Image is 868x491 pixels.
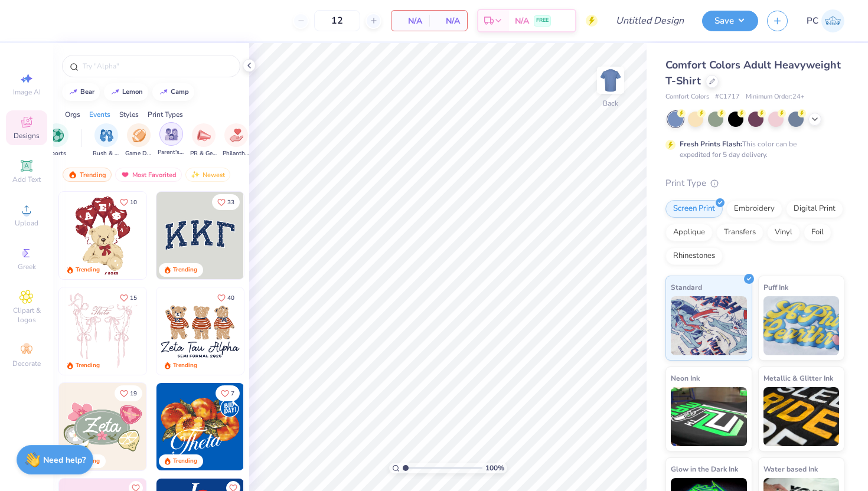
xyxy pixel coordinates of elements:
[243,192,331,279] img: edfb13fc-0e43-44eb-bea2-bf7fc0dd67f9
[606,9,693,32] input: Untitled Design
[190,123,217,158] div: filter for PR & General
[62,83,100,101] button: bear
[68,89,78,96] img: trend_line.gif
[216,385,240,401] button: Like
[158,123,185,158] button: filter button
[671,372,700,384] span: Neon Ink
[680,139,825,160] div: This color can be expedited for 5 day delivery.
[110,89,120,96] img: trend_line.gif
[227,199,234,205] span: 33
[665,58,841,88] span: Comfort Colors Adult Heavyweight T-Shirt
[120,171,130,179] img: most_fav.gif
[50,129,64,142] img: Sports Image
[763,387,840,446] img: Metallic & Glitter Ink
[130,391,137,397] span: 19
[115,385,142,401] button: Like
[223,123,250,158] div: filter for Philanthropy
[59,192,146,279] img: 587403a7-0594-4a7f-b2bd-0ca67a3ff8dd
[125,123,152,158] button: filter button
[12,175,41,184] span: Add Text
[185,168,230,182] div: Newest
[63,168,112,182] div: Trending
[13,87,41,97] span: Image AI
[158,148,185,157] span: Parent's Weekend
[227,295,234,301] span: 40
[115,194,142,210] button: Like
[93,149,120,158] span: Rush & Bid
[603,98,618,109] div: Back
[115,168,182,182] div: Most Favorited
[243,383,331,470] img: f22b6edb-555b-47a9-89ed-0dd391bfae4f
[152,83,194,101] button: camp
[243,287,331,375] img: d12c9beb-9502-45c7-ae94-40b97fdd6040
[45,123,68,158] button: filter button
[763,372,833,384] span: Metallic & Glitter Ink
[715,92,740,102] span: # C1717
[807,9,844,32] a: PC
[767,224,800,241] div: Vinyl
[821,9,844,32] img: Paige Colburn
[89,109,110,120] div: Events
[223,123,250,158] button: filter button
[115,290,142,306] button: Like
[807,14,818,28] span: PC
[702,11,758,31] button: Save
[45,123,68,158] div: filter for Sports
[786,200,843,218] div: Digital Print
[746,92,805,102] span: Minimum Order: 24 +
[230,129,243,142] img: Philanthropy Image
[159,89,168,96] img: trend_line.gif
[314,10,360,31] input: – –
[80,89,94,95] div: bear
[158,122,185,157] div: filter for Parent's Weekend
[48,149,66,158] span: Sports
[763,296,840,355] img: Puff Ink
[191,171,200,179] img: Newest.gif
[148,109,183,120] div: Print Types
[665,92,709,102] span: Comfort Colors
[68,171,77,179] img: trending.gif
[763,281,788,293] span: Puff Ink
[125,123,152,158] div: filter for Game Day
[122,89,143,95] div: lemon
[59,287,146,375] img: 83dda5b0-2158-48ca-832c-f6b4ef4c4536
[665,176,844,190] div: Print Type
[536,17,549,25] span: FREE
[165,127,178,141] img: Parent's Weekend Image
[671,387,747,446] img: Neon Ink
[81,60,233,72] input: Try "Alpha"
[665,247,723,265] div: Rhinestones
[726,200,782,218] div: Embroidery
[156,287,244,375] img: a3be6b59-b000-4a72-aad0-0c575b892a6b
[716,224,763,241] div: Transfers
[173,457,197,466] div: Trending
[190,149,217,158] span: PR & General
[12,359,41,368] span: Decorate
[436,15,460,27] span: N/A
[76,266,100,274] div: Trending
[156,383,244,470] img: 8659caeb-cee5-4a4c-bd29-52ea2f761d42
[671,463,738,475] span: Glow in the Dark Ink
[132,129,146,142] img: Game Day Image
[146,287,233,375] img: d12a98c7-f0f7-4345-bf3a-b9f1b718b86e
[93,123,120,158] button: filter button
[14,131,40,140] span: Designs
[130,295,137,301] span: 15
[59,383,146,470] img: 010ceb09-c6fc-40d9-b71e-e3f087f73ee6
[515,15,529,27] span: N/A
[146,192,233,279] img: e74243e0-e378-47aa-a400-bc6bcb25063a
[65,109,80,120] div: Orgs
[190,123,217,158] button: filter button
[173,266,197,274] div: Trending
[125,149,152,158] span: Game Day
[485,463,504,473] span: 100 %
[231,391,234,397] span: 7
[680,139,742,149] strong: Fresh Prints Flash:
[15,218,38,228] span: Upload
[665,224,713,241] div: Applique
[18,262,36,271] span: Greek
[173,361,197,370] div: Trending
[156,192,244,279] img: 3b9aba4f-e317-4aa7-a679-c95a879539bd
[804,224,831,241] div: Foil
[223,149,250,158] span: Philanthropy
